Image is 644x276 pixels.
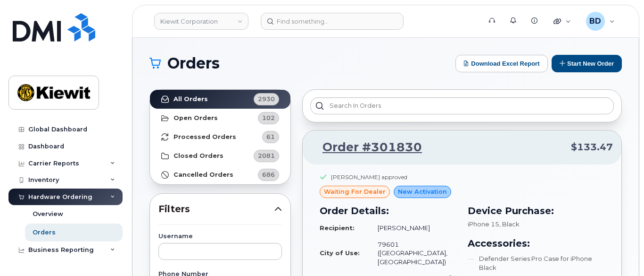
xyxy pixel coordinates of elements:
[150,109,290,128] a: Open Orders102
[499,220,520,228] span: , Black
[455,55,548,72] button: Download Excel Report
[173,114,218,122] strong: Open Orders
[552,55,622,72] button: Start New Order
[150,90,290,109] a: All Orders2930
[150,165,290,184] a: Cancelled Orders686
[320,224,355,232] strong: Recipient:
[468,254,604,272] li: Defender Series Pro Case for iPhone Black
[158,233,282,240] label: Username
[468,204,604,218] h3: Device Purchase:
[173,152,223,160] strong: Closed Orders
[571,140,613,154] span: $133.47
[398,187,447,196] span: New Activation
[468,220,499,228] span: iPhone 15
[262,113,275,122] span: 102
[310,97,614,114] input: Search in orders
[173,171,233,179] strong: Cancelled Orders
[369,236,456,270] td: 79601 ([GEOGRAPHIC_DATA], [GEOGRAPHIC_DATA])
[258,151,275,160] span: 2081
[320,249,360,257] strong: City of Use:
[262,170,275,179] span: 686
[331,173,407,181] div: [PERSON_NAME] approved
[324,187,386,196] span: waiting for dealer
[173,133,236,141] strong: Processed Orders
[468,236,604,250] h3: Accessories:
[320,204,456,218] h3: Order Details:
[158,202,274,216] span: Filters
[369,220,456,236] td: [PERSON_NAME]
[173,95,208,103] strong: All Orders
[266,132,275,141] span: 61
[167,56,220,70] span: Orders
[311,139,422,156] a: Order #301830
[150,147,290,165] a: Closed Orders2081
[603,235,637,269] iframe: Messenger Launcher
[258,95,275,103] span: 2930
[150,128,290,147] a: Processed Orders61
